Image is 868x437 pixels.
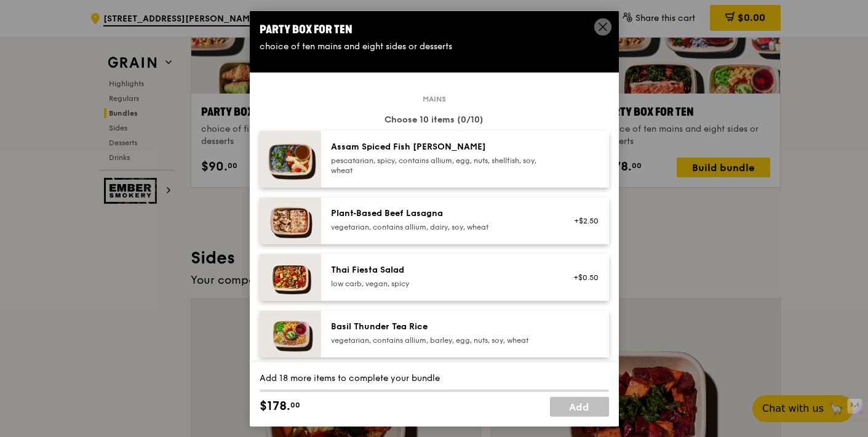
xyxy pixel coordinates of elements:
div: choice of ten mains and eight sides or desserts [260,41,609,53]
img: daily_normal_Assam_Spiced_Fish_Curry__Horizontal_.jpg [260,131,321,188]
div: +$2.50 [567,216,599,226]
span: 00 [290,399,300,409]
div: Assam Spiced Fish [PERSON_NAME] [331,141,552,153]
span: Mains [418,94,451,104]
img: daily_normal_HORZ-Basil-Thunder-Tea-Rice.jpg [260,311,321,358]
div: vegetarian, contains allium, barley, egg, nuts, soy, wheat [331,335,552,345]
div: Basil Thunder Tea Rice [331,321,552,333]
a: Add [550,396,609,416]
div: +$0.50 [567,273,599,283]
div: low carb, vegan, spicy [331,279,552,289]
div: Add 18 more items to complete your bundle [260,372,609,384]
div: vegetarian, contains allium, dairy, soy, wheat [331,222,552,232]
img: daily_normal_Thai_Fiesta_Salad__Horizontal_.jpg [260,254,321,301]
div: Plant‑Based Beef Lasagna [331,207,552,220]
div: pescatarian, spicy, contains allium, egg, nuts, shellfish, soy, wheat [331,156,552,175]
div: Party Box for Ten [260,21,609,38]
img: daily_normal_Citrusy-Cauliflower-Plant-Based-Lasagna-HORZ.jpg [260,198,321,244]
span: $178. [260,396,290,415]
div: Thai Fiesta Salad [331,264,552,276]
div: Choose 10 items (0/10) [260,114,609,126]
